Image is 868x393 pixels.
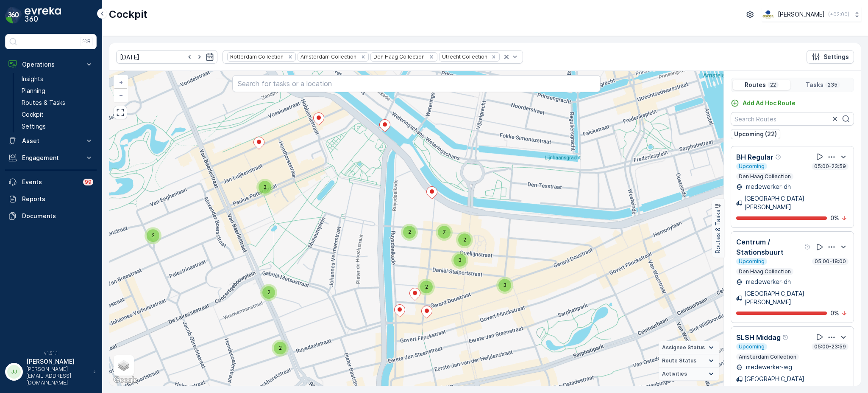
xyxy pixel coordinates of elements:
p: Upcoming [738,163,765,170]
a: Routes & Tasks [18,97,97,109]
p: medewerker-wg [744,363,792,371]
div: Rotterdam Collection [228,53,285,61]
p: Insights [22,75,43,83]
input: Search for tasks or a location [232,75,601,92]
a: Settings [18,121,97,132]
a: Events99 [5,174,97,191]
a: Open this area in Google Maps (opens a new window) [111,375,139,386]
a: Add Ad Hoc Route [731,99,796,107]
p: 05:00-18:00 [814,258,847,265]
div: Remove Amsterdam Collection [359,53,368,60]
div: 2 [260,284,277,301]
input: dd/mm/yyyy [116,50,217,64]
input: Search Routes [731,112,854,126]
div: 2 [145,227,161,244]
p: Upcoming [738,258,765,265]
p: Tasks [806,81,823,89]
p: [GEOGRAPHIC_DATA] [744,375,804,383]
span: 2 [425,284,428,290]
a: Reports [5,191,97,208]
div: Help Tooltip Icon [782,334,789,341]
span: v 1.51.1 [5,351,97,356]
button: Asset [5,132,97,149]
p: 05:00-23:59 [813,163,847,170]
span: − [119,91,123,98]
p: 0 % [830,309,839,317]
div: 7 [436,224,453,241]
img: Google [111,375,139,386]
p: Routes [745,81,766,89]
p: medewerker-dh [744,182,791,191]
p: Den Haag Collection [738,268,792,275]
summary: Assignee Status [659,341,719,354]
p: Planning [22,87,45,95]
summary: Activities [659,368,719,381]
div: JJ [7,365,21,379]
button: Engagement [5,149,97,166]
p: ⌘B [82,38,91,45]
span: 3 [458,257,462,263]
div: Help Tooltip Icon [804,244,811,250]
a: Insights [18,73,97,85]
a: Planning [18,85,97,97]
img: logo_dark-DEwI_e13.png [25,7,61,24]
button: Settings [807,50,854,64]
button: Operations [5,56,97,73]
span: Route Status [662,357,696,364]
span: 2 [279,345,282,351]
a: Documents [5,208,97,225]
p: [PERSON_NAME] [778,10,825,19]
p: [GEOGRAPHIC_DATA][PERSON_NAME] [744,289,849,306]
span: 3 [503,282,506,288]
p: 05:00-23:59 [813,343,847,350]
div: 2 [456,231,473,248]
p: Asset [22,137,80,145]
div: Den Haag Collection [371,53,426,61]
p: Settings [22,122,46,131]
div: Remove Utrecht Collection [489,53,498,60]
p: 99 [85,179,92,185]
p: [PERSON_NAME] [26,357,89,366]
a: Cockpit [18,109,97,121]
div: 2 [401,224,418,241]
div: Remove Rotterdam Collection [286,53,295,60]
p: 22 [769,81,777,88]
p: ( +02:00 ) [828,11,849,18]
p: Upcoming (22) [734,130,777,138]
p: Cockpit [22,110,44,119]
span: 2 [408,229,411,235]
span: 2 [463,236,466,243]
p: Operations [22,60,80,69]
span: 3 [263,184,267,190]
p: Upcoming [738,343,765,350]
p: Settings [823,53,849,61]
img: basis-logo_rgb2x.png [762,10,774,19]
p: BH Regular [736,152,773,162]
p: Den Haag Collection [738,173,792,180]
p: Reports [22,195,93,203]
div: Utrecht Collection [440,53,489,61]
div: 3 [256,179,273,196]
p: Engagement [22,154,80,162]
span: + [119,79,123,86]
button: Upcoming (22) [731,129,780,139]
summary: Route Status [659,354,719,368]
div: 3 [451,252,468,269]
p: medewerker-dh [744,278,791,286]
p: Amsterdam Collection [738,354,797,360]
p: Events [22,178,78,186]
p: [PERSON_NAME][EMAIL_ADDRESS][DOMAIN_NAME] [26,366,89,386]
p: Add Ad Hoc Route [743,99,796,107]
span: 7 [443,229,446,235]
p: Documents [22,212,93,220]
button: [PERSON_NAME](+02:00) [762,7,861,22]
span: Activities [662,371,687,377]
span: Assignee Status [662,344,705,351]
a: Zoom Out [114,89,127,101]
div: 2 [272,340,289,357]
div: 2 [418,278,435,295]
div: Help Tooltip Icon [775,154,782,160]
div: 3 [496,277,513,294]
span: 2 [267,289,270,295]
p: Routes & Tasks [22,98,65,107]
